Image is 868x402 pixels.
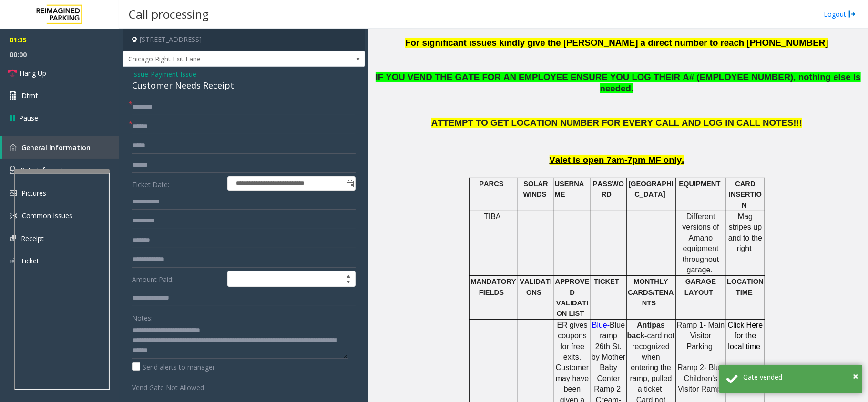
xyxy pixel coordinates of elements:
[824,9,856,19] a: Logout
[345,177,355,190] span: Toggle popup
[10,190,17,196] img: 'icon'
[743,372,855,382] div: Gate vended
[523,180,548,198] span: SOLAR WINDS
[628,180,673,198] span: [GEOGRAPHIC_DATA]
[520,278,552,296] span: VALIDATIONS
[677,321,725,351] span: Ramp 1- Main Visitor Parking
[729,180,762,209] span: CARD INSERTION
[20,68,46,78] span: Hang Up
[20,165,73,174] span: Rate Information
[471,278,516,296] span: MANDATORY FIELDS
[21,143,91,152] span: General Information
[376,72,861,94] span: IF YOU VEND THE GATE FOR AN EMPLOYEE ENSURE YOU LOG THEIR A# (EMPLOYEE NUMBER), nothing else is n...
[130,176,225,191] label: Ticket Date:
[630,332,675,393] span: card not recognized when entering the ramp, pulled a ticket
[484,212,501,221] span: TIBA
[132,362,215,372] label: Send alerts to manager
[853,370,858,382] span: ×
[684,278,716,296] span: GARAGE LAYOUT
[555,278,590,317] span: APPROVED VALIDATION LIST
[132,310,153,323] label: Notes:
[342,271,355,279] span: Increase value
[711,266,713,274] span: .
[728,321,763,351] span: Click Here for the local time
[555,180,584,198] span: USERNAME
[853,369,858,383] button: Close
[123,29,365,51] h4: [STREET_ADDRESS]
[10,166,16,174] img: 'icon'
[132,69,148,79] span: Issue
[2,136,119,159] a: General Information
[132,79,356,92] div: Customer Needs Receipt
[592,321,610,329] span: Blue-
[431,118,802,128] span: ATTEMPT TO GET LOCATION NUMBER FOR EVERY CALL AND LOG IN CALL NOTES!!!
[10,212,17,220] img: 'icon'
[550,155,684,165] span: Valet is open 7am-7pm MF only.
[148,70,196,79] span: -
[479,180,503,188] span: PARCS
[10,144,17,151] img: 'icon'
[130,379,225,392] label: Vend Gate Not Allowed
[679,180,721,188] span: EQUIPMENT
[130,271,225,287] label: Amount Paid:
[124,2,214,26] h3: Call processing
[151,69,196,79] span: Payment Issue
[123,51,317,67] span: Chicago Right Exit Lane
[594,278,619,285] span: TICKET
[631,83,633,93] span: .
[21,90,38,100] span: Dtmf
[677,363,724,393] span: Ramp 2- Blue Children's Visitor Ramp
[10,235,16,241] img: 'icon'
[848,9,856,19] img: logout
[728,322,763,351] a: Click Here for the local time
[727,278,764,296] span: LOCATION TIME
[342,279,355,287] span: Decrease value
[10,257,16,265] img: 'icon'
[593,180,624,198] span: PASSWORD
[628,278,674,307] span: MONTHLY CARDS/TENANTS
[405,38,828,48] span: For significant issues kindly give the [PERSON_NAME] a direct number to reach [PHONE_NUMBER]
[682,212,719,274] span: Different versions of Amano equipment throughout garage
[627,321,665,340] span: Antipas back-
[19,113,38,123] span: Pause
[592,321,625,393] span: Blue ramp 26th St. by Mother Baby Center Ramp 2
[728,212,762,252] span: Mag stripes up and to the right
